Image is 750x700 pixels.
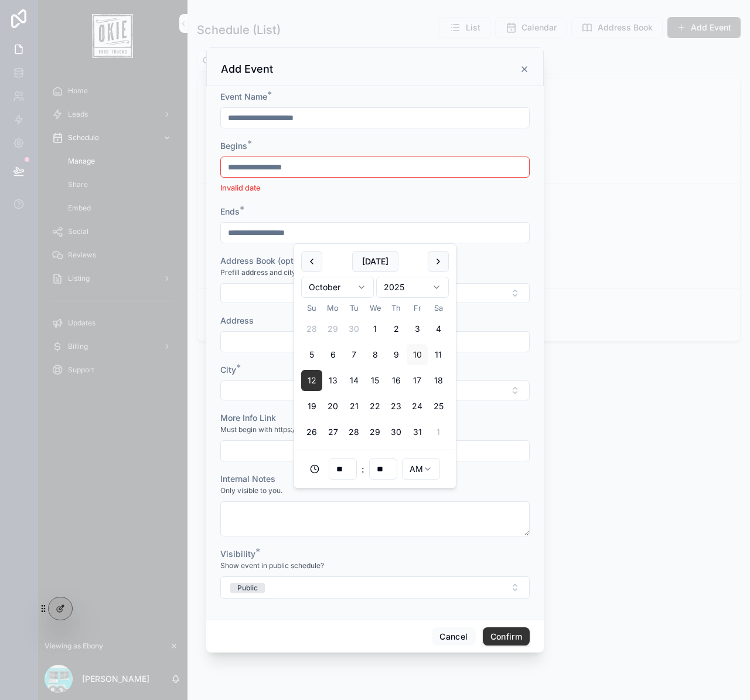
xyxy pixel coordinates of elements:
[386,370,407,391] button: Thursday, October 16th, 2025
[343,396,364,417] button: Tuesday, October 21st, 2025
[301,396,322,417] button: Sunday, October 19th, 2025
[220,206,240,216] span: Ends
[220,474,275,484] span: Internal Notes
[322,396,343,417] button: Monday, October 20th, 2025
[220,315,254,325] span: Address
[432,627,475,646] button: Cancel
[322,303,343,314] th: Monday
[301,457,449,481] div: :
[407,396,428,417] button: Friday, October 24th, 2025
[220,268,405,277] span: Prefill address and city with a previously saved location.
[301,370,322,391] button: Sunday, October 12th, 2025, selected
[428,422,449,443] button: Saturday, November 1st, 2025
[220,413,276,423] span: More Info Link
[386,318,407,339] button: Thursday, October 2nd, 2025
[352,251,398,272] button: [DATE]
[220,91,267,101] span: Event Name
[407,318,428,339] button: Friday, October 3rd, 2025
[407,370,428,391] button: Friday, October 17th, 2025
[428,303,449,314] th: Saturday
[364,422,386,443] button: Wednesday, October 29th, 2025
[322,318,343,339] button: Monday, September 29th, 2025
[301,318,322,339] button: Sunday, September 28th, 2025
[428,370,449,391] button: Saturday, October 18th, 2025
[220,425,327,434] span: Must begin with https:// or http://
[221,62,273,76] h3: Add Event
[428,318,449,339] button: Saturday, October 4th, 2025
[364,303,386,314] th: Wednesday
[407,422,428,443] button: Friday, October 31st, 2025
[343,318,364,339] button: Tuesday, September 30th, 2025
[220,486,282,495] span: Only visible to you.
[220,256,315,266] span: Address Book (optional)
[301,303,322,314] th: Sunday
[386,303,407,314] th: Thursday
[364,318,386,339] button: Wednesday, October 1st, 2025
[301,303,449,443] table: October 2025
[301,344,322,365] button: Sunday, October 5th, 2025
[428,396,449,417] button: Saturday, October 25th, 2025
[220,576,530,599] button: Select Button
[220,549,255,559] span: Visibility
[237,583,258,593] div: Public
[220,182,530,194] p: Invalid date
[386,344,407,365] button: Thursday, October 9th, 2025
[220,283,530,303] button: Select Button
[386,396,407,417] button: Thursday, October 23rd, 2025
[364,370,386,391] button: Wednesday, October 15th, 2025
[220,141,247,151] span: Begins
[483,627,530,646] button: Confirm
[343,303,364,314] th: Tuesday
[301,422,322,443] button: Sunday, October 26th, 2025
[407,344,428,365] button: Today, Friday, October 10th, 2025
[220,561,324,570] span: Show event in public schedule?
[220,380,530,400] button: Select Button
[343,370,364,391] button: Tuesday, October 14th, 2025
[322,370,343,391] button: Monday, October 13th, 2025
[322,422,343,443] button: Monday, October 27th, 2025
[428,344,449,365] button: Saturday, October 11th, 2025
[364,344,386,365] button: Wednesday, October 8th, 2025
[322,344,343,365] button: Monday, October 6th, 2025
[407,303,428,314] th: Friday
[343,344,364,365] button: Tuesday, October 7th, 2025
[386,422,407,443] button: Thursday, October 30th, 2025
[364,396,386,417] button: Wednesday, October 22nd, 2025
[343,422,364,443] button: Tuesday, October 28th, 2025
[220,365,236,375] span: City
